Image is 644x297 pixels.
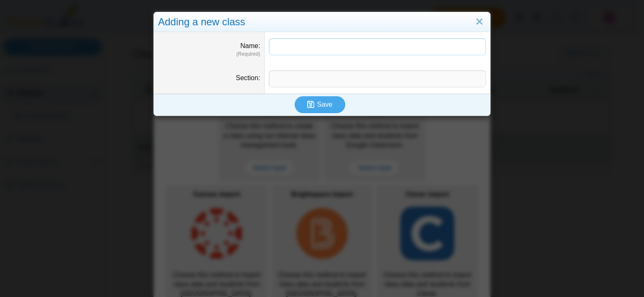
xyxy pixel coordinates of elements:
[295,96,345,113] button: Save
[317,101,332,108] span: Save
[154,12,490,32] div: Adding a new class
[473,15,486,29] a: Close
[236,74,260,81] label: Section
[240,42,260,49] label: Name
[158,51,260,58] dfn: (Required)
